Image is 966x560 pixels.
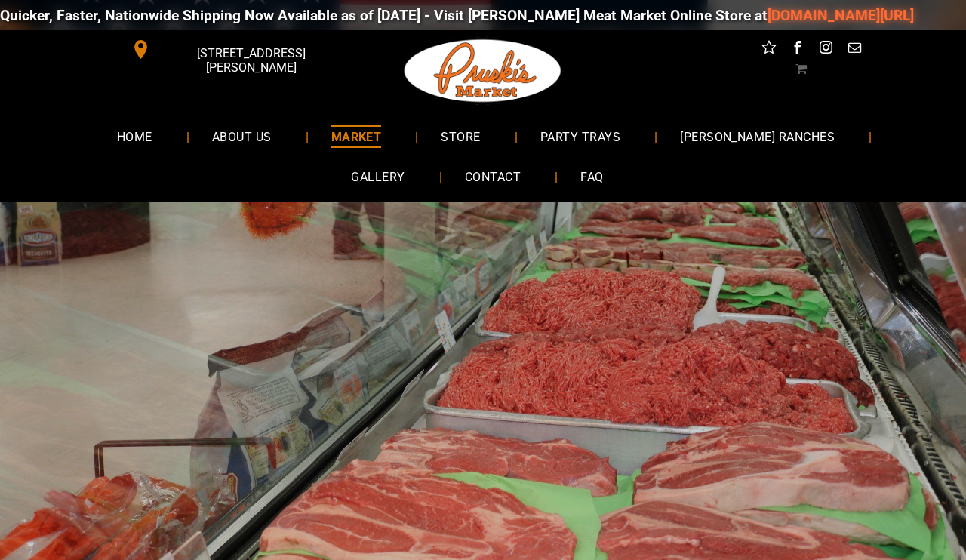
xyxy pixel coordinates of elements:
[328,157,427,197] a: GALLERY
[401,30,565,112] img: Pruski-s+Market+HQ+Logo2-1920w.png
[657,116,857,156] a: [PERSON_NAME] RANCHES
[189,116,294,156] a: ABOUT US
[418,116,503,156] a: STORE
[154,38,349,82] span: [STREET_ADDRESS][PERSON_NAME]
[121,38,352,61] a: [STREET_ADDRESS][PERSON_NAME]
[558,157,626,197] a: FAQ
[94,116,175,156] a: HOME
[309,116,405,156] a: MARKET
[442,157,543,197] a: CONTACT
[788,38,808,61] a: facebook
[817,38,836,61] a: instagram
[518,116,643,156] a: PARTY TRAYS
[845,38,865,61] a: email
[759,38,779,61] a: Social network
